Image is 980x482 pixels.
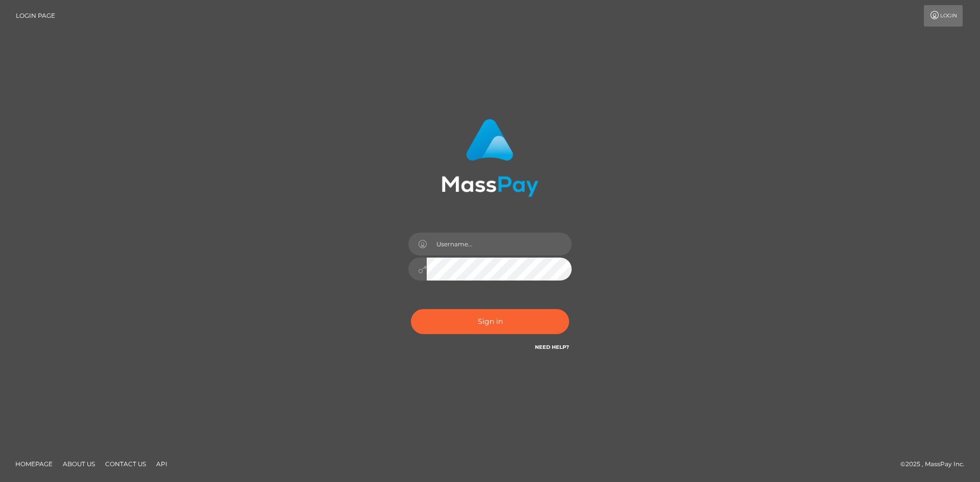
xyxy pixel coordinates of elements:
div: © 2025 , MassPay Inc. [900,459,972,470]
a: About Us [59,456,99,472]
a: Homepage [11,456,57,472]
a: Login [924,5,963,27]
a: Contact Us [101,456,150,472]
a: Login Page [16,5,55,27]
input: Username... [427,233,572,256]
img: MassPay Login [442,119,538,197]
a: Need Help? [535,344,569,350]
a: API [152,456,171,472]
button: Sign in [411,309,569,334]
